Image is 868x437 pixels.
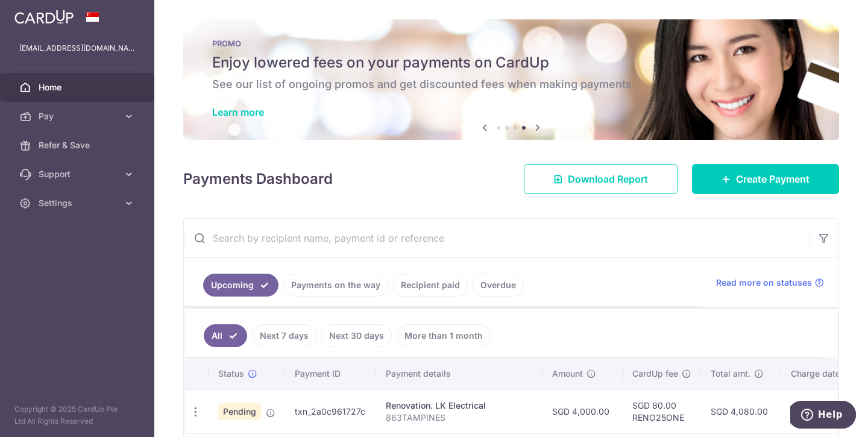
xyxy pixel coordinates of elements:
[204,324,247,347] a: All
[212,53,810,72] h5: Enjoy lowered fees on your payments on CardUp
[542,389,623,433] td: SGD 4,000.00
[39,197,118,209] span: Settings
[386,412,533,424] p: 863TAMPINES
[711,368,750,380] span: Total amt.
[203,274,278,297] a: Upcoming
[28,8,52,19] span: Help
[212,77,810,92] h6: See our list of ongoing promos and get discounted fees when making payments
[397,324,491,347] a: More than 1 month
[790,401,856,431] iframe: Opens a widget where you can find more information
[716,277,824,289] a: Read more on statuses
[473,274,524,297] a: Overdue
[632,368,678,380] span: CardUp fee
[781,389,863,433] td: [DATE]
[321,324,392,347] a: Next 30 days
[701,389,781,433] td: SGD 4,080.00
[39,168,118,180] span: Support
[252,324,316,347] a: Next 7 days
[212,39,810,48] p: PROMO
[39,110,118,122] span: Pay
[716,277,812,289] span: Read more on statuses
[285,358,376,389] th: Payment ID
[568,172,648,186] span: Download Report
[183,168,333,190] h4: Payments Dashboard
[19,42,135,54] p: [EMAIL_ADDRESS][DOMAIN_NAME]
[39,81,118,93] span: Home
[736,172,810,186] span: Create Payment
[212,106,264,118] a: Learn more
[218,368,244,380] span: Status
[791,368,840,380] span: Charge date
[285,389,376,433] td: txn_2a0c961727c
[393,274,468,297] a: Recipient paid
[376,358,542,389] th: Payment details
[283,274,388,297] a: Payments on the way
[39,139,118,151] span: Refer & Save
[623,389,701,433] td: SGD 80.00 RENO25ONE
[218,403,261,420] span: Pending
[184,219,810,257] input: Search by recipient name, payment id or reference
[14,10,74,24] img: CardUp
[524,164,678,194] a: Download Report
[692,164,839,194] a: Create Payment
[386,400,533,412] div: Renovation. LK Electrical
[552,368,583,380] span: Amount
[183,19,839,140] img: Latest Promos banner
